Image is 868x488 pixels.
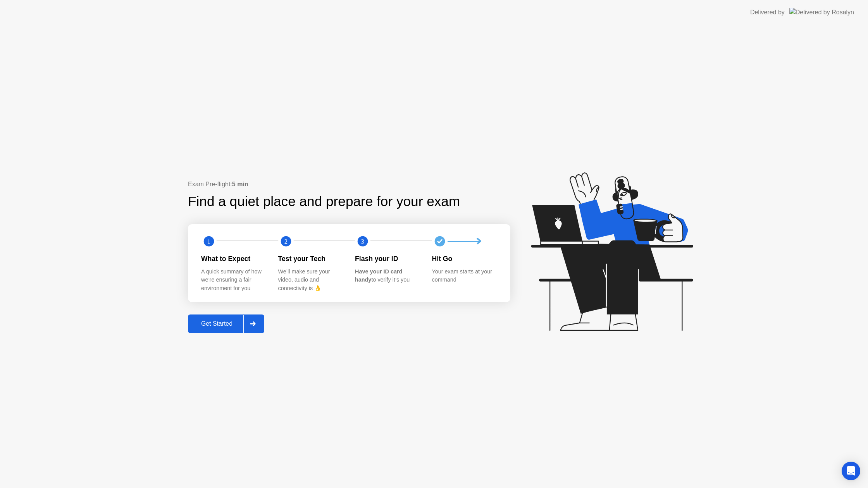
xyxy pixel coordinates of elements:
[432,254,497,264] div: Hit Go
[432,268,497,284] div: Your exam starts at your command
[201,254,266,264] div: What to Expect
[842,462,860,480] div: Open Intercom Messenger
[789,8,854,17] img: Delivered by Rosalyn
[278,268,343,293] div: We’ll make sure your video, audio and connectivity is 👌
[201,268,266,293] div: A quick summary of how we’re ensuring a fair environment for you
[355,268,420,284] div: to verify it’s you
[355,254,420,264] div: Flash your ID
[361,238,364,245] text: 3
[190,320,243,327] div: Get Started
[188,191,461,212] div: Find a quiet place and prepare for your exam
[355,268,402,283] b: Have your ID card handy
[750,8,785,17] div: Delivered by
[284,238,287,245] text: 2
[188,314,264,333] button: Get Started
[232,181,248,187] b: 5 min
[278,254,343,264] div: Test your Tech
[207,238,210,245] text: 1
[188,180,510,189] div: Exam Pre-flight:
